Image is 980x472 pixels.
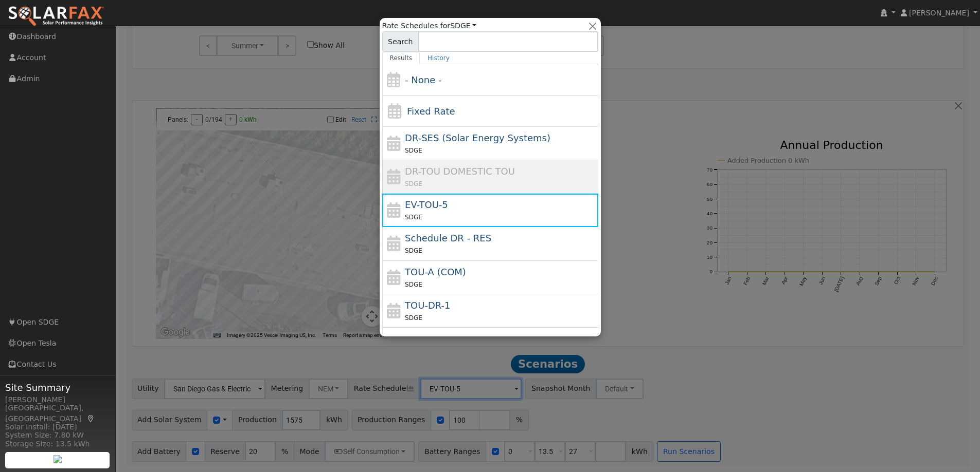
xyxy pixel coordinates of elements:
div: [PERSON_NAME] [5,394,110,405]
span: SDGE [405,247,422,254]
span: TOU-A (Commercial) [405,267,466,277]
a: SDGE [450,22,476,30]
a: History [420,52,457,64]
span: DR-TOU DOMESTIC TIME-OF-USE [405,166,515,177]
div: Solar Install: [DATE] [5,422,110,432]
img: SolarFax [8,6,104,27]
img: retrieve [54,455,62,463]
span: SDGE [405,180,422,187]
span: - None - [405,74,441,85]
div: System Size: 7.80 kW [5,430,110,441]
span: Fixed Rate [407,106,455,117]
span: Rate Schedules for [382,21,477,31]
div: Storage Size: 13.5 kWh [5,439,110,449]
span: Schedule DR - RESIDENTIAL [405,233,491,243]
span: TOU-DR-2 [405,333,450,344]
span: Search [382,31,419,52]
span: SDGE [405,314,422,322]
span: SDGE [405,281,422,288]
span: SDGE [405,214,422,221]
span: EV-TOU-5 [405,199,448,210]
span: TOU-DR-1 [405,300,450,311]
a: Results [382,52,420,64]
div: [GEOGRAPHIC_DATA], [GEOGRAPHIC_DATA] [5,403,110,424]
span: SDGE [405,147,422,154]
span: [PERSON_NAME] [909,9,969,17]
span: Site Summary [5,381,110,394]
span: DR-SES (Solar Energy Systems) [405,133,550,143]
a: Map [86,414,96,423]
